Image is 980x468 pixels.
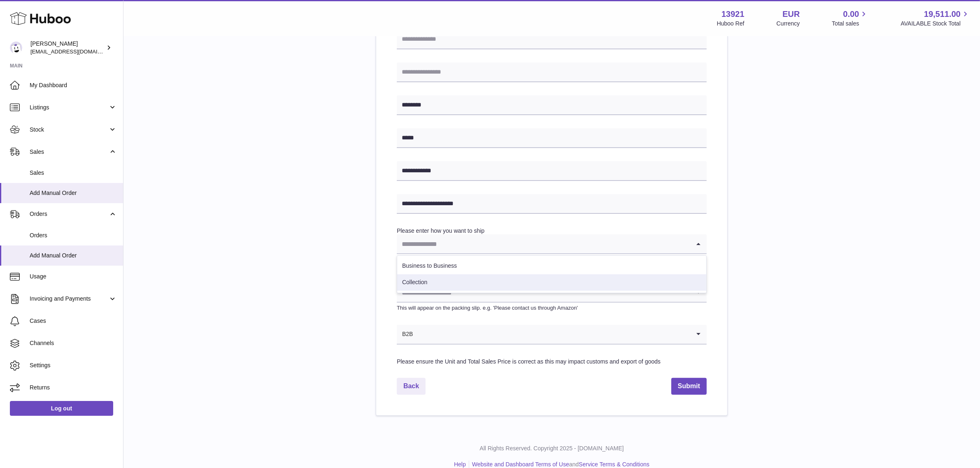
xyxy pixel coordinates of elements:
[671,378,707,395] button: Submit
[30,40,105,56] div: [PERSON_NAME]
[901,9,970,28] a: 19,511.00 AVAILABLE Stock Total
[30,252,117,259] span: Add Manual Order
[10,42,22,54] img: internalAdmin-13921@internal.huboo.com
[30,317,117,325] span: Cases
[722,9,745,20] strong: 13921
[397,378,426,395] a: Back
[30,295,108,303] span: Invoicing and Payments
[397,274,706,291] li: Collection
[30,339,117,347] span: Channels
[30,384,117,392] span: Returns
[397,325,413,344] span: B2B
[30,104,108,111] span: Listings
[397,283,707,303] div: Search for option
[717,20,745,28] div: Huboo Ref
[397,325,707,345] div: Search for option
[413,325,690,344] input: Search for option
[832,9,868,28] a: 0.00 Total sales
[901,20,970,28] span: AVAILABLE Stock Total
[30,81,117,89] span: My Dashboard
[843,9,859,20] span: 0.00
[782,9,800,20] strong: EUR
[924,9,961,20] span: 19,511.00
[472,461,569,468] a: Website and Dashboard Terms of Use
[30,148,108,156] span: Sales
[30,232,117,239] span: Orders
[397,234,690,253] input: Search for option
[30,189,117,197] span: Add Manual Order
[777,20,800,28] div: Currency
[30,210,108,218] span: Orders
[454,461,466,468] a: Help
[30,273,117,280] span: Usage
[30,169,117,177] span: Sales
[130,445,973,452] p: All Rights Reserved. Copyright 2025 - [DOMAIN_NAME]
[397,304,707,312] p: This will appear on the packing slip. e.g. 'Please contact us through Amazon'
[10,401,113,416] a: Log out
[397,234,707,254] div: Search for option
[579,461,649,468] a: Service Terms & Conditions
[30,48,121,55] span: [EMAIL_ADDRESS][DOMAIN_NAME]
[397,258,706,274] li: Business to Business
[397,227,484,234] label: Please enter how you want to ship
[832,20,868,28] span: Total sales
[30,361,117,369] span: Settings
[30,126,108,134] span: Stock
[397,358,707,366] div: Please ensure the Unit and Total Sales Price is correct as this may impact customs and export of ...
